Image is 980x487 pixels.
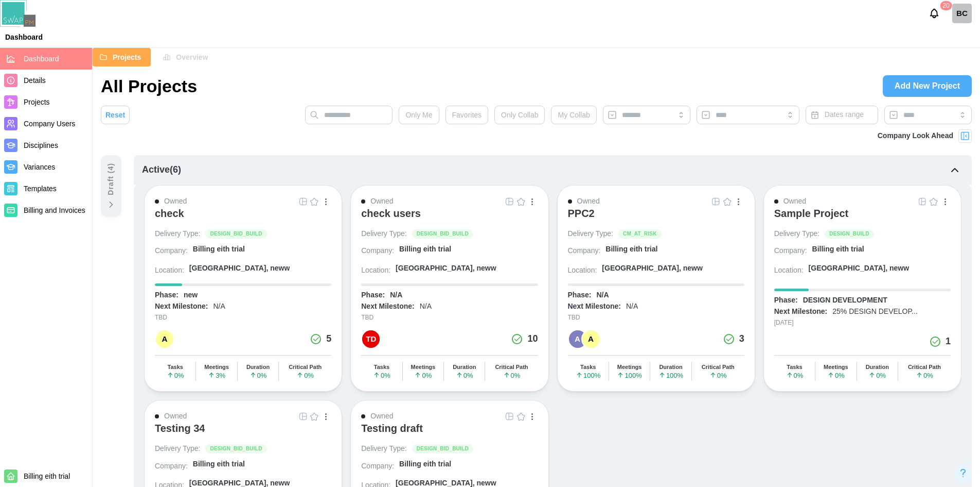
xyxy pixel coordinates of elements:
div: Location: [155,265,184,276]
a: Billing eith trial [193,244,331,258]
div: TBD [568,313,744,323]
span: 0 % [296,372,314,379]
div: new [184,290,198,300]
button: Empty Star [515,411,527,422]
img: Grid Icon [506,412,514,421]
img: Project Look Ahead Button [960,131,970,141]
div: Phase: [361,290,385,300]
div: check users [361,207,421,220]
div: Phase: [155,290,179,300]
span: 100 % [658,372,683,379]
img: Grid Icon [299,197,307,206]
div: Active ( 6 ) [142,163,181,177]
button: My Collab [551,106,596,124]
span: Details [24,76,46,85]
img: Grid Icon [506,197,514,206]
a: Open Project Grid [297,411,309,422]
span: DESIGN_BID_BUILD [417,230,469,238]
a: Billing eith trial [399,244,538,258]
span: Company Users [24,120,75,128]
div: Duration [453,364,476,371]
span: Dashboard [24,55,59,63]
img: Grid Icon [712,197,720,206]
a: Grid Icon [297,196,309,207]
span: Billing eith trial [24,472,70,480]
span: Dates range [825,110,864,119]
div: Location: [361,265,390,276]
span: DESIGN_BID_BUILD [210,445,262,453]
div: Meetings [617,364,642,371]
button: Reset [101,106,130,124]
div: Delivery Type: [774,229,819,239]
a: Grid Icon [504,196,515,207]
div: check [155,207,184,220]
span: 0 % [827,372,845,379]
a: Open Project Grid [710,196,722,207]
div: Billing eith trial [193,459,245,469]
img: Empty Star [517,197,525,206]
div: N/A [213,301,225,312]
a: PPC2 [568,207,744,229]
div: DESIGN DEVELOPMENT [803,295,887,306]
div: Delivery Type: [155,444,200,454]
div: PPC2 [568,207,595,220]
button: Projects [93,48,151,66]
a: Open Project Grid [917,196,928,207]
div: Billing eith trial [399,244,451,255]
div: N/A [390,290,402,300]
div: A [156,330,173,348]
a: Open Project Grid [504,196,515,207]
div: Company Look Ahead [878,130,953,142]
span: 0 % [916,372,933,379]
div: Company: [361,246,394,256]
div: 20 [940,1,952,10]
span: 0 % [414,372,432,379]
a: Testing 34 [155,422,331,444]
div: Critical Path [289,364,322,371]
span: Variances [24,163,55,171]
div: TD [362,330,380,348]
div: Next Milestone: [774,307,827,317]
h1: All Projects [101,75,197,97]
a: Billing eith trial [399,459,538,473]
div: Tasks [168,364,183,371]
img: Empty Star [517,412,525,421]
a: Testing draft [361,422,538,444]
div: Owned [370,411,393,422]
a: Open Project Grid [504,411,515,422]
span: Reset [105,106,125,124]
span: 0 % [167,372,184,379]
div: Company: [155,246,188,256]
div: [GEOGRAPHIC_DATA], neww [189,263,290,274]
div: Critical Path [495,364,528,371]
a: Billing eith trial [605,244,744,258]
div: Sample Project [774,207,849,220]
div: 5 [326,332,331,346]
span: Add New Project [895,76,960,96]
span: DESIGN_BID_BUILD [210,230,262,238]
div: [DATE] [774,318,951,328]
span: CM_AT_RISK [623,230,657,238]
span: 0 % [786,372,804,379]
div: N/A [596,290,609,300]
div: Owned [164,196,187,207]
button: Empty Star [722,196,733,207]
div: A [582,330,600,348]
div: Company: [568,246,601,256]
a: Billing eith trial [193,459,331,473]
img: Empty Star [310,197,318,206]
div: A [569,330,586,348]
a: check users [361,207,538,229]
img: Empty Star [310,412,318,421]
div: Duration [246,364,270,371]
a: Grid Icon [917,196,928,207]
div: Next Milestone: [155,301,208,312]
img: Grid Icon [918,197,926,206]
div: Billing eith trial [605,244,657,255]
div: Delivery Type: [568,229,613,239]
div: [GEOGRAPHIC_DATA], neww [602,263,703,274]
div: TBD [155,313,331,323]
a: Billing check [952,4,972,23]
img: Empty Star [930,197,938,206]
div: Company: [361,461,394,472]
